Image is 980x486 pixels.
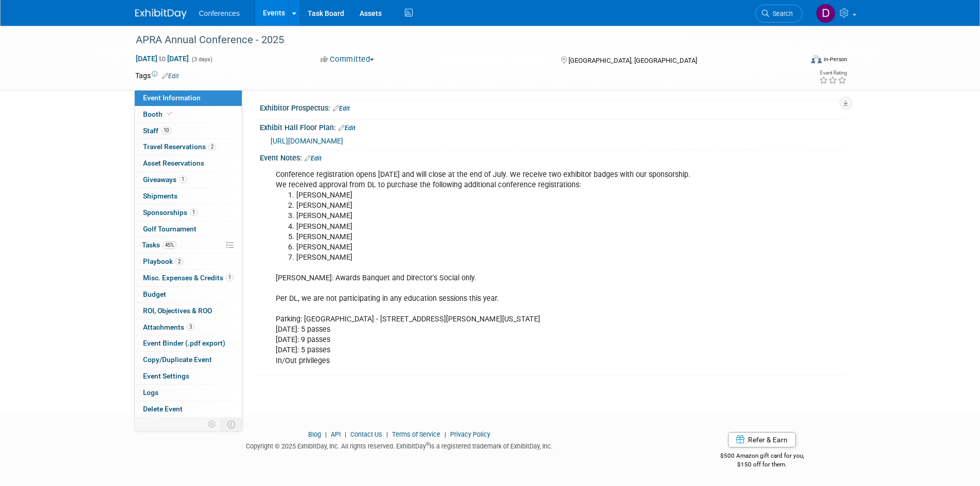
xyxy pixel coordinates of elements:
span: 2 [175,258,183,265]
img: ExhibitDay [135,9,187,19]
a: Asset Reservations [135,155,242,171]
a: Copy/Duplicate Event [135,352,242,368]
a: Edit [305,155,322,162]
span: Travel Reservations [143,142,216,151]
span: ROI, Objectives & ROO [143,307,212,315]
span: Booth [143,110,174,118]
a: Edit [162,73,179,80]
a: Playbook2 [135,254,242,269]
span: Event Information [143,94,201,102]
div: Conference registration opens [DATE] and will close at the end of July. We receive two exhibitor ... [269,165,732,371]
li: [PERSON_NAME] [296,242,726,253]
span: 10 [161,127,171,134]
span: | [384,430,390,438]
div: Event Notes: [260,150,845,164]
span: [GEOGRAPHIC_DATA], [GEOGRAPHIC_DATA] [568,57,697,64]
span: 3 [187,323,194,331]
span: Playbook [143,257,183,265]
span: | [342,430,349,438]
div: $150 off for them. [679,460,845,469]
td: Toggle Event Tabs [221,418,242,431]
a: Event Information [135,90,242,106]
span: 1 [190,208,198,216]
span: 2 [208,143,216,151]
a: Budget [135,286,242,302]
span: [DATE] [DATE] [135,54,189,63]
span: Logs [143,388,158,397]
a: Logs [135,385,242,401]
span: Misc. Expenses & Credits [143,274,234,282]
button: Committed [317,54,378,65]
td: Tags [135,70,179,81]
a: Giveaways1 [135,172,242,188]
td: Personalize Event Tab Strip [203,418,221,431]
img: Format-Inperson.png [811,55,822,63]
a: Shipments [135,188,242,204]
div: Exhibit Hall Floor Plan: [260,120,845,133]
span: Asset Reservations [143,159,204,167]
a: Attachments3 [135,319,242,335]
li: [PERSON_NAME] [296,201,726,211]
a: Golf Tournament [135,221,242,237]
li: [PERSON_NAME] [296,232,726,242]
a: Booth [135,106,242,122]
span: Tasks [142,241,176,249]
span: Event Binder (.pdf export) [143,339,225,347]
span: | [442,430,449,438]
div: Event Rating [819,70,847,76]
span: Shipments [143,192,177,200]
span: Budget [143,290,166,298]
li: [PERSON_NAME] [296,253,726,263]
a: Search [755,5,803,23]
img: Diane Arabia [816,4,835,23]
a: Event Binder (.pdf export) [135,335,242,351]
span: 45% [163,241,176,249]
a: Sponsorships1 [135,205,242,221]
i: Booth reservation complete [167,111,172,117]
a: Misc. Expenses & Credits1 [135,270,242,286]
div: APRA Annual Conference - 2025 [132,31,787,49]
a: Event Settings [135,368,242,384]
span: Delete Event [143,405,183,413]
a: Delete Event [135,401,242,417]
span: (3 days) [191,56,212,63]
span: Sponsorships [143,208,198,217]
div: Event Format [742,53,848,69]
div: Exhibitor Prospectus: [260,100,845,114]
a: Privacy Policy [450,430,490,438]
span: Event Settings [143,372,189,380]
span: Copy/Duplicate Event [143,355,212,364]
sup: ® [426,441,430,447]
div: In-Person [823,56,847,63]
a: Travel Reservations2 [135,139,242,155]
a: [URL][DOMAIN_NAME] [271,137,343,145]
div: Copyright © 2025 ExhibitDay, Inc. All rights reserved. ExhibitDay is a registered trademark of Ex... [135,439,664,451]
div: $500 Amazon gift card for you, [679,445,845,469]
span: Attachments [143,323,194,331]
li: [PERSON_NAME] [296,211,726,221]
span: Staff [143,127,171,135]
a: ROI, Objectives & ROO [135,303,242,319]
span: 1 [226,274,234,281]
a: Refer & Earn [728,432,796,447]
a: Tasks45% [135,237,242,253]
a: Staff10 [135,123,242,139]
a: Contact Us [350,430,382,438]
span: to [157,55,167,63]
span: | [323,430,329,438]
a: Terms of Service [392,430,440,438]
span: Giveaways [143,175,187,184]
a: Edit [333,105,350,112]
span: Search [769,10,793,17]
a: Blog [308,430,321,438]
a: API [331,430,341,438]
li: [PERSON_NAME] [296,190,726,201]
a: Edit [338,124,355,132]
span: Golf Tournament [143,225,197,233]
li: [PERSON_NAME] [296,222,726,232]
span: Conferences [199,9,240,17]
span: 1 [179,175,187,183]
